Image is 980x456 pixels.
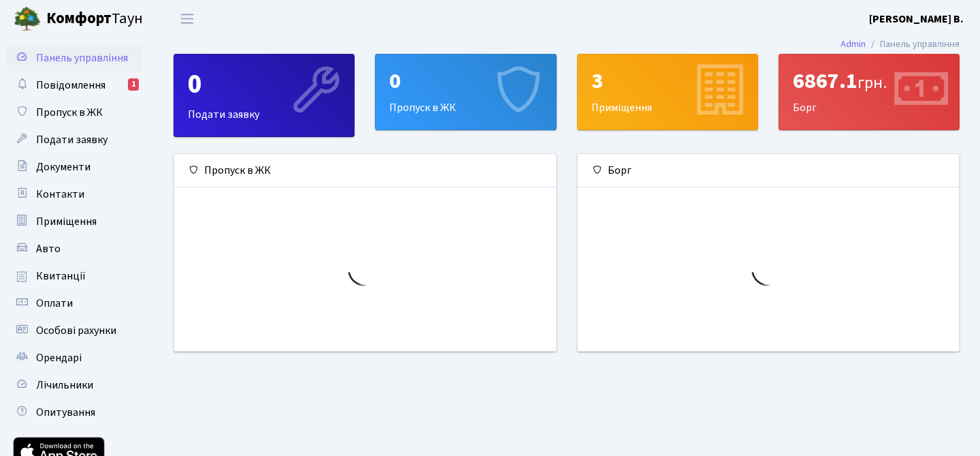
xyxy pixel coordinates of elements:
[779,55,959,130] div: Борг
[7,235,143,262] a: Авто
[840,37,866,51] a: Admin
[7,153,143,181] a: Документи
[7,99,143,126] a: Пропуск в ЖК
[36,378,93,393] span: Лічильники
[578,154,960,187] div: Борг
[36,132,108,147] span: Подати заявку
[7,290,143,317] a: Оплати
[36,323,116,338] span: Особові рахунки
[36,269,86,284] span: Квитанції
[174,55,354,136] div: Подати заявку
[46,7,143,31] span: Таун
[36,241,61,256] span: Авто
[36,50,128,65] span: Панель управління
[36,214,97,229] span: Приміщення
[36,187,84,202] span: Контакти
[14,5,41,33] img: logo.png
[869,11,964,27] a: [PERSON_NAME] В.
[376,55,555,130] div: Пропуск в ЖК
[7,126,143,153] a: Подати заявку
[170,7,204,30] button: Переключити навігацію
[7,317,143,344] a: Особові рахунки
[7,371,143,399] a: Лічильники
[36,296,73,311] span: Оплати
[7,344,143,371] a: Орендарі
[188,68,340,101] div: 0
[578,55,757,130] div: Приміщення
[820,30,980,59] nav: breadcrumb
[577,54,758,130] a: 3Приміщення
[591,68,744,94] div: 3
[36,405,95,420] span: Опитування
[36,78,105,93] span: Повідомлення
[7,262,143,290] a: Квитанції
[174,154,556,187] div: Пропуск в ЖК
[128,78,139,91] div: 1
[793,68,945,94] div: 6867.1
[46,7,112,29] b: Комфорт
[375,54,556,130] a: 0Пропуск в ЖК
[857,71,887,95] span: грн.
[7,72,143,99] a: Повідомлення1
[7,44,143,72] a: Панель управління
[389,68,542,94] div: 0
[869,12,964,27] b: [PERSON_NAME] В.
[866,37,960,52] li: Панель управління
[36,105,103,120] span: Пропуск в ЖК
[174,54,355,137] a: 0Подати заявку
[36,159,91,174] span: Документи
[7,399,143,426] a: Опитування
[7,208,143,235] a: Приміщення
[36,350,82,365] span: Орендарі
[7,181,143,208] a: Контакти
